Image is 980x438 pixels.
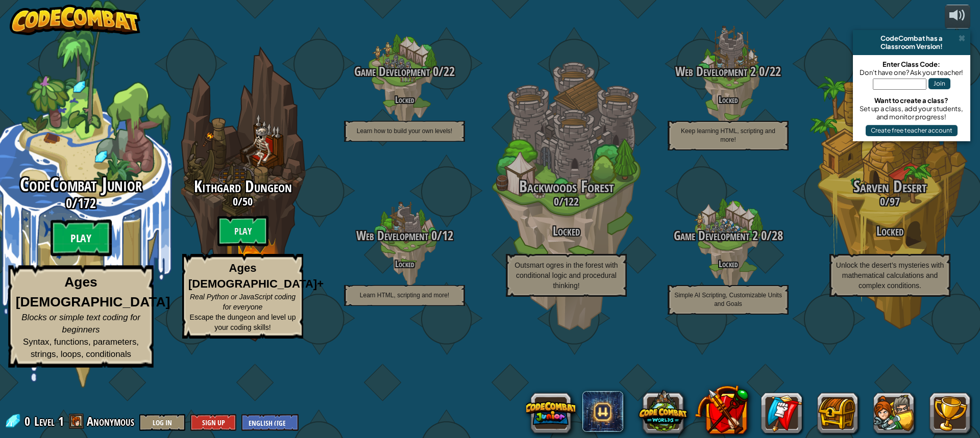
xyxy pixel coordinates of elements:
h3: Locked [809,224,971,238]
div: Don't have one? Ask your teacher! [858,68,965,76]
span: 172 [78,194,96,212]
span: Kithgard Dungeon [194,175,292,197]
span: 1 [58,413,64,429]
h3: / [647,65,809,79]
span: CodeCombat Junior [20,171,142,198]
div: Set up a class, add your students, and monitor progress! [858,105,965,121]
span: Game Development [354,63,430,80]
button: Sign Up [190,414,236,431]
span: 0 [24,413,33,429]
span: Web Development [356,227,428,244]
btn: Play [51,220,112,256]
span: Blocks or simple text coding for beginners [21,313,140,334]
div: Complete previous world to unlock [162,32,324,355]
span: Syntax, functions, parameters, strings, loops, conditionals [23,337,139,359]
strong: Ages [DEMOGRAPHIC_DATA]+ [188,262,324,290]
img: CodeCombat - Learn how to code by playing a game [10,5,140,35]
span: Keep learning HTML, scripting and more! [681,127,775,143]
h4: Locked [647,259,809,269]
h3: / [647,229,809,243]
strong: Ages [DEMOGRAPHIC_DATA] [16,275,170,310]
span: Web Development 2 [675,63,756,80]
span: Learn how to build your own levels! [357,127,452,135]
button: Log In [139,414,185,431]
div: Classroom Version! [857,42,966,50]
span: 0 [428,227,437,244]
span: 0 [554,194,559,209]
span: 122 [563,194,579,209]
h3: / [162,195,324,208]
span: 28 [772,227,783,244]
span: Real Python or JavaScript coding for everyone [190,293,296,311]
h4: Locked [647,95,809,105]
span: Backwoods Forest [519,175,614,197]
span: Level [34,413,55,430]
h3: Locked [485,224,647,238]
h3: / [324,229,485,243]
h4: Locked [324,259,485,269]
span: 22 [444,63,455,80]
span: 22 [770,63,781,80]
span: Simple AI Scripting, Customizable Units and Goals [674,292,782,307]
span: 97 [890,194,900,209]
h3: / [809,195,971,208]
btn: Play [217,216,268,246]
span: 50 [242,194,253,209]
span: 0 [758,227,767,244]
span: Anonymous [87,413,134,429]
h3: / [485,195,647,208]
h3: / [324,65,485,79]
span: Game Development 2 [674,227,758,244]
span: Unlock the desert’s mysteries with mathematical calculations and complex conditions. [836,261,944,290]
span: Escape the dungeon and level up your coding skills! [190,313,296,331]
div: Want to create a class? [858,96,965,105]
span: 0 [756,63,765,80]
span: 0 [66,194,72,212]
span: 12 [442,227,453,244]
button: Adjust volume [945,5,970,29]
div: Enter Class Code: [858,60,965,68]
button: Join [928,78,950,89]
div: CodeCombat has a [857,34,966,42]
span: 0 [880,194,885,209]
h4: Locked [324,95,485,105]
span: 0 [430,63,438,80]
span: Outsmart ogres in the forest with conditional logic and procedural thinking! [514,261,618,290]
span: Sarven Desert [853,175,927,197]
span: Learn HTML, scripting and more! [360,292,449,299]
span: 0 [233,194,238,209]
button: Create free teacher account [866,125,958,136]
